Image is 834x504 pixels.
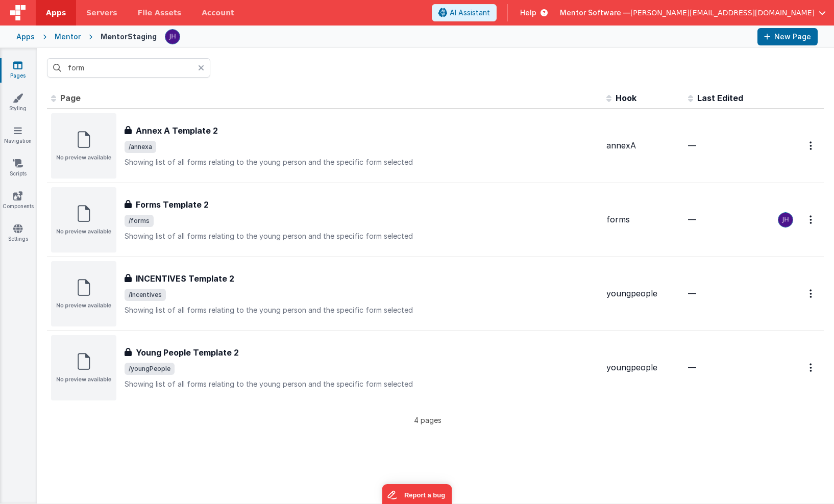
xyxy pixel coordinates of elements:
[86,8,117,18] span: Servers
[60,93,81,103] span: Page
[688,214,696,224] span: —
[165,30,180,44] img: c2badad8aad3a9dfc60afe8632b41ba8
[136,346,239,359] h3: Young People Template 2
[688,140,696,150] span: —
[778,213,793,227] img: c2badad8aad3a9dfc60afe8632b41ba8
[606,362,680,373] div: youngpeople
[125,141,156,153] span: /annexa
[803,283,820,304] button: Options
[125,363,175,375] span: /youngPeople
[432,4,497,21] button: AI Assistant
[138,8,182,18] span: File Assets
[55,32,81,42] div: Mentor
[697,93,743,103] span: Last Edited
[47,415,808,425] p: 4 pages
[757,28,818,45] button: New Page
[803,209,820,230] button: Options
[560,8,826,18] button: Mentor Software — [PERSON_NAME][EMAIL_ADDRESS][DOMAIN_NAME]
[101,32,157,42] div: MentorStaging
[125,157,598,167] p: Showing list of all forms relating to the young person and the specific form selected
[136,272,234,285] h3: INCENTIVES Template 2
[125,289,166,301] span: /incentives
[125,231,598,241] p: Showing list of all forms relating to the young person and the specific form selected
[688,288,696,298] span: —
[450,8,490,18] span: AI Assistant
[520,8,536,18] span: Help
[560,8,630,18] span: Mentor Software —
[136,124,218,137] h3: Annex A Template 2
[803,357,820,378] button: Options
[606,288,680,299] div: youngpeople
[125,215,154,227] span: /forms
[630,8,815,18] span: [PERSON_NAME][EMAIL_ADDRESS][DOMAIN_NAME]
[16,32,35,42] div: Apps
[47,58,210,78] input: Search pages, id's ...
[125,379,598,389] p: Showing list of all forms relating to the young person and the specific form selected
[688,362,696,372] span: —
[46,8,66,18] span: Apps
[125,305,598,315] p: Showing list of all forms relating to the young person and the specific form selected
[606,214,680,225] div: forms
[616,93,636,103] span: Hook
[803,135,820,156] button: Options
[136,198,209,211] h3: Forms Template 2
[606,140,680,152] div: annexA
